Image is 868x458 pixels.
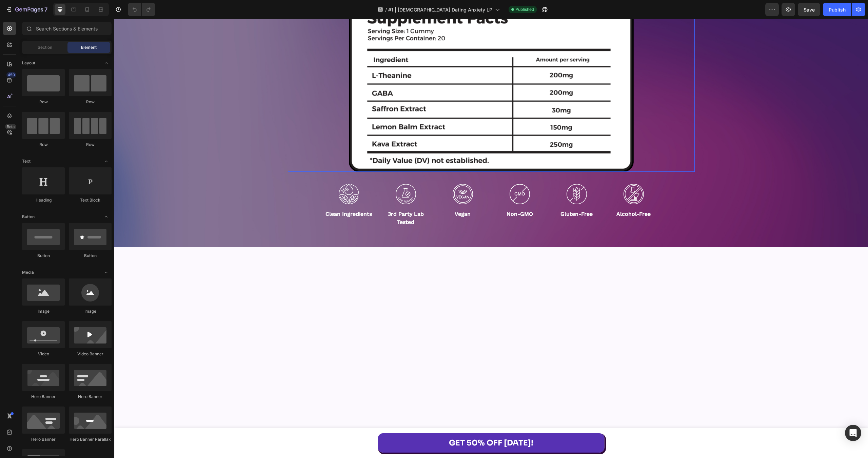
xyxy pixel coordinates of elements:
[101,156,112,167] span: Toggle open
[338,165,359,185] img: 3.svg
[69,394,112,400] div: Hero Banner
[69,197,112,203] div: Text Block
[22,214,35,220] span: Button
[823,3,851,16] button: Publish
[385,6,387,13] span: /
[22,22,112,35] input: Search Sections & Elements
[6,72,16,78] div: 450
[395,165,416,185] img: 4.svg
[22,394,65,400] div: Hero Banner
[804,7,815,13] span: Save
[69,253,112,259] div: Button
[264,414,490,434] a: GET 50% OFF [DATE]!
[101,267,112,278] span: Toggle open
[44,5,47,14] p: 7
[515,6,534,13] span: Published
[22,436,65,442] div: Hero Banner
[69,142,112,148] div: Row
[335,417,419,431] p: GET 50% OFF [DATE]!
[22,308,65,314] div: Image
[101,58,112,68] span: Toggle open
[128,3,155,16] div: Undo/Redo
[798,3,820,16] button: Save
[829,6,846,13] div: Publish
[436,191,489,199] p: Gluten-Free
[3,3,51,16] button: 7
[224,165,245,185] img: 1.svg
[22,158,31,164] span: Text
[114,19,868,458] iframe: Design area
[493,191,546,199] p: Alcohol-Free
[69,436,112,442] div: Hero Banner Parallax
[509,165,530,185] img: 6.svg
[69,308,112,314] div: Image
[22,60,35,66] span: Layout
[388,6,492,13] span: #1 | [DEMOGRAPHIC_DATA] Dating Anxiety LP
[38,44,52,50] span: Section
[22,99,65,105] div: Row
[81,44,97,50] span: Element
[845,425,861,441] div: Open Intercom Messenger
[379,191,432,199] p: Non-GMO
[452,165,473,185] img: 5.svg
[22,269,34,275] span: Media
[5,124,16,129] div: Beta
[69,351,112,357] div: Video Banner
[22,142,65,148] div: Row
[22,253,65,259] div: Button
[322,191,375,199] p: Vegan
[101,211,112,222] span: Toggle open
[22,351,65,357] div: Video
[22,197,65,203] div: Heading
[281,165,302,185] img: 2.svg
[69,99,112,105] div: Row
[265,191,318,207] p: 3rd Party Lab Tested
[208,191,261,199] p: Clean Ingredients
